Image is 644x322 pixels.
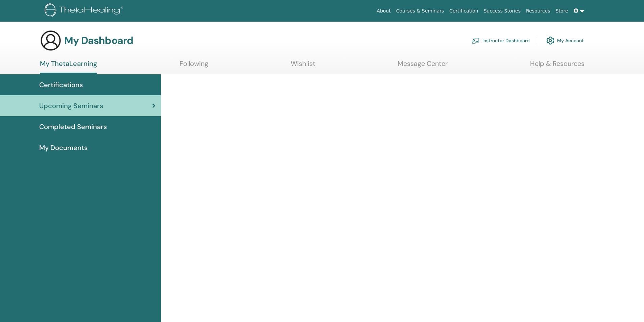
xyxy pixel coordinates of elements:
[472,38,480,44] img: chalkboard-teacher.svg
[530,59,585,73] a: Help & Resources
[523,5,553,17] a: Resources
[39,80,83,90] span: Certifications
[40,30,62,51] img: generic-user-icon.jpg
[39,122,107,132] span: Completed Seminars
[393,5,447,17] a: Courses & Seminars
[374,5,393,17] a: About
[291,59,315,73] a: Wishlist
[546,33,584,48] a: My Account
[472,33,530,48] a: Instructor Dashboard
[553,5,571,17] a: Store
[39,101,103,111] span: Upcoming Seminars
[180,59,208,73] a: Following
[64,34,133,47] h3: My Dashboard
[546,35,554,46] img: cog.svg
[40,59,97,74] a: My ThetaLearning
[39,143,88,153] span: My Documents
[447,5,481,17] a: Certification
[398,59,448,73] a: Message Center
[45,3,125,19] img: logo.png
[481,5,523,17] a: Success Stories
